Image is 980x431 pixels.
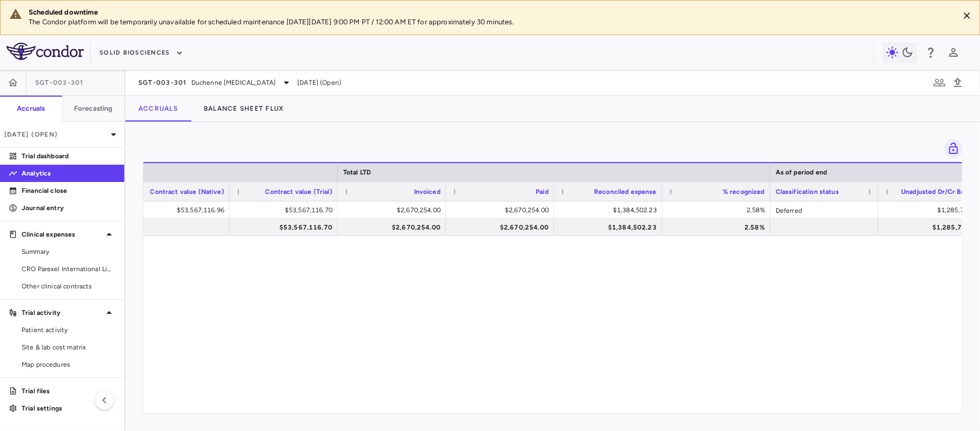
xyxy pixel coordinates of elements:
[6,43,84,60] img: logo-full-SnFGN8VE.png
[22,325,116,335] span: Patient activity
[150,188,224,196] span: Contract value (Native)
[414,188,441,196] span: Invoiced
[456,201,549,219] div: $2,670,254.00
[776,188,839,196] span: Classification status
[959,8,975,24] button: Close
[564,201,657,219] div: $1,384,502.23
[770,201,878,218] div: Deferred
[343,169,371,176] span: Total LTD
[723,188,765,196] span: % recognized
[536,188,549,196] span: Paid
[191,78,276,87] span: Duchenne [MEDICAL_DATA]
[4,130,107,139] p: [DATE] (Open)
[672,219,765,236] div: 2.58%
[564,219,657,236] div: $1,384,502.23
[594,188,657,196] span: Reconciled expense
[22,247,116,257] span: Summary
[22,360,116,369] span: Map procedures
[297,78,341,87] span: [DATE] (Open)
[29,8,950,17] div: Scheduled downtime
[22,403,116,413] p: Trial settings
[138,201,224,219] div: $53,567,116.96
[348,219,441,236] div: $2,670,254.00
[74,104,113,113] h6: Forecasting
[239,201,332,219] div: $53,567,116.70
[22,169,116,178] p: Analytics
[99,44,183,62] button: Solid Biosciences
[672,201,765,219] div: 2.58%
[239,219,332,236] div: $53,567,116.70
[22,203,116,213] p: Journal entry
[35,78,84,87] span: SGT-003-301
[138,78,187,87] span: SGT-003-301
[17,104,45,113] h6: Accruals
[940,139,963,158] span: Lock grid
[22,264,116,274] span: CRO Parexel International Limited
[265,188,332,196] span: Contract value (Trial)
[191,96,297,122] button: Balance Sheet Flux
[29,17,950,27] p: The Condor platform will be temporarily unavailable for scheduled maintenance [DATE][DATE] 9:00 P...
[22,342,116,352] span: Site & lab cost matrix
[22,386,116,396] p: Trial files
[776,169,827,176] span: As of period end
[22,281,116,291] span: Other clinical contracts
[22,230,103,239] p: Clinical expenses
[125,96,191,122] button: Accruals
[22,186,116,196] p: Financial close
[127,202,224,218] span: The contract record and uploaded budget values do not match. Please review the contract record an...
[22,151,116,161] p: Trial dashboard
[456,219,549,236] div: $2,670,254.00
[348,201,441,219] div: $2,670,254.00
[22,308,103,318] p: Trial activity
